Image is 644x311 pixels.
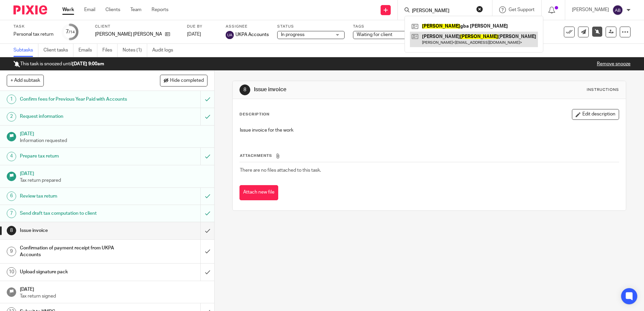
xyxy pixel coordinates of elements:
[239,112,269,117] p: Description
[572,109,619,120] button: Edit description
[187,24,217,29] label: Due by
[20,208,136,218] h1: Send draft tax computation to client
[240,127,618,134] p: Issue invoice for the work
[20,226,136,236] h1: Issue invoice
[13,5,47,14] img: Pixie
[7,152,16,161] div: 4
[13,24,54,29] label: Task
[7,112,16,122] div: 2
[84,6,95,13] a: Email
[20,169,208,177] h1: [DATE]
[240,168,321,173] span: There are no files attached to this task.
[226,24,269,29] label: Assignee
[66,28,75,36] div: 7
[254,86,444,93] h1: Issue invoice
[20,177,208,184] p: Tax return prepared
[587,87,619,93] div: Instructions
[20,191,136,201] h1: Review tax return
[20,129,208,137] h1: [DATE]
[13,31,54,38] div: Personal tax return
[235,31,269,38] span: UKPA Accounts
[20,243,136,260] h1: Confirmation of payment receipt from UKPA Accounts
[353,24,420,29] label: Tags
[43,44,73,57] a: Client tasks
[572,6,609,13] p: [PERSON_NAME]
[78,44,97,57] a: Emails
[7,226,16,235] div: 8
[7,75,44,86] button: + Add subtask
[72,62,104,66] b: [DATE] 9:00am
[170,78,204,83] span: Hide completed
[123,44,147,57] a: Notes (1)
[160,75,207,86] button: Hide completed
[7,267,16,277] div: 10
[239,84,250,95] div: 8
[105,6,120,13] a: Clients
[20,284,208,293] h1: [DATE]
[281,32,304,37] span: In progress
[226,31,234,39] img: svg%3E
[20,267,136,277] h1: Upload signature pack
[277,24,345,29] label: Status
[62,6,74,13] a: Work
[7,209,16,218] div: 7
[240,154,272,158] span: Attachments
[509,7,535,12] span: Get Support
[152,6,168,13] a: Reports
[20,151,136,161] h1: Prepare tax return
[20,94,136,104] h1: Confirm fees for Previous Year Paid with Accounts
[20,111,136,122] h1: Request information
[187,32,201,37] span: [DATE]
[239,185,278,200] button: Attach new file
[597,62,631,66] a: Remove snooze
[20,137,208,144] p: Information requested
[130,6,141,13] a: Team
[69,30,75,34] small: /14
[7,192,16,201] div: 6
[95,31,162,38] p: [PERSON_NAME] [PERSON_NAME]
[357,32,392,37] span: Waiting for client
[102,44,118,57] a: Files
[13,61,104,67] p: This task is snoozed until
[13,44,38,57] a: Subtasks
[411,8,472,14] input: Search
[612,5,623,15] img: svg%3E
[20,293,208,300] p: Tax return signed
[95,24,179,29] label: Client
[7,247,16,256] div: 9
[476,6,483,12] button: Clear
[7,95,16,104] div: 1
[152,44,178,57] a: Audit logs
